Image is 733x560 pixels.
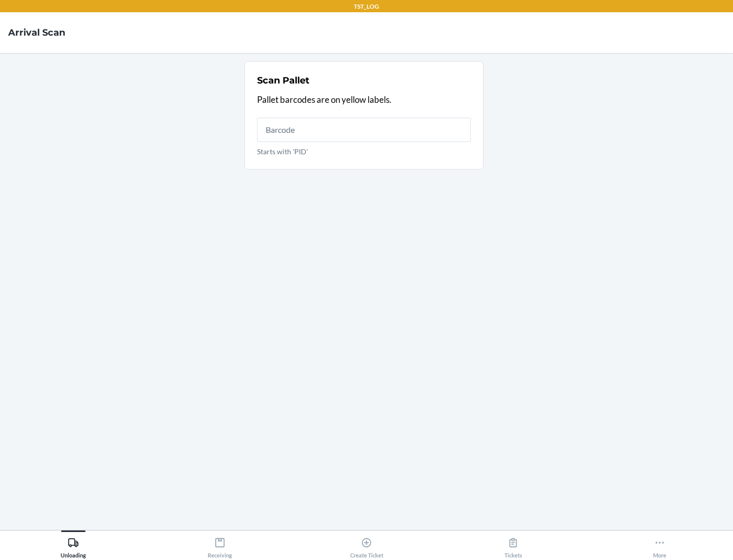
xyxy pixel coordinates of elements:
[504,533,522,558] div: Tickets
[257,146,471,157] p: Starts with 'PID'
[257,74,309,87] h2: Scan Pallet
[293,530,440,558] button: Create Ticket
[8,26,65,39] h4: Arrival Scan
[350,533,383,558] div: Create Ticket
[586,530,733,558] button: More
[257,93,471,106] p: Pallet barcodes are on yellow labels.
[208,533,232,558] div: Receiving
[653,533,666,558] div: More
[440,530,586,558] button: Tickets
[147,530,293,558] button: Receiving
[61,533,86,558] div: Unloading
[257,118,471,142] input: Starts with 'PID'
[354,2,379,11] p: TST_LOG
